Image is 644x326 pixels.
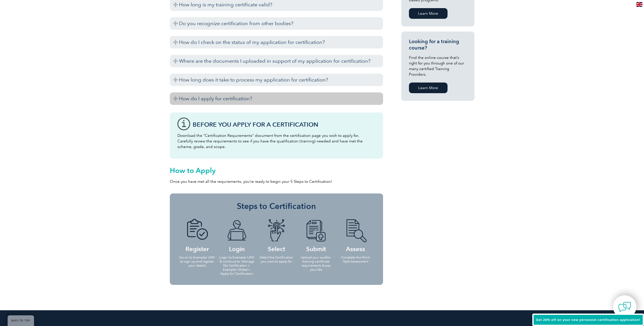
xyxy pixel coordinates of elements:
p: Find the online course that’s right for you through one of our many certified Training Providers. [409,55,467,77]
h3: How do I check on the status of my application for certification? [170,36,383,48]
p: Select the Certification you want to apply for [258,255,295,264]
h2: How to Apply [170,166,383,174]
h3: Do you recognize certification from other bodies? [170,17,383,30]
img: icon-blue-doc-tick.png [183,219,211,242]
h3: How do I apply for certification? [170,92,383,105]
h4: Select [258,219,295,252]
h3: Where are the documents I uploaded in support of my application for certification? [170,55,383,67]
a: BACK TO TOP [8,315,34,326]
h4: Register [179,219,216,252]
img: icon-blue-finger-button.png [262,219,290,242]
h4: Assess [337,219,374,252]
p: Upload your auditor training certificate requirements & pay your fee [298,255,334,272]
span: Get 20% off on your new personnel certification application! [536,318,640,322]
h3: Steps to Certification [177,201,375,211]
img: icon-blue-laptop-male.png [223,219,251,242]
a: Learn More [409,8,448,19]
p: Download the “Certification Requirements” document from the certification page you wish to apply ... [177,133,375,150]
h4: Submit [298,219,334,252]
img: en [636,2,642,7]
h4: Login [219,219,255,252]
img: icon-blue-doc-arrow.png [302,219,330,242]
a: Learn More [409,83,448,93]
p: Once you have met all the requirements, you’re ready to begin your 5 Steps to Certification! [170,179,383,184]
img: contact-chat.png [618,301,631,313]
p: Go on to Exemplar LINK to sign up and register your details [179,255,216,268]
p: Login to Exemplar LINK & continue to: Manage My Certification > Exemplar Global > Apply for Certi... [219,255,255,276]
img: icon-blue-doc-search.png [342,219,370,242]
p: Complete the Work Style Assessment [337,255,374,264]
h3: Looking for a training course? [409,38,467,51]
h3: How long does it take to process my application for certification? [170,74,383,86]
h3: Before You Apply For a Certification [193,121,375,128]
